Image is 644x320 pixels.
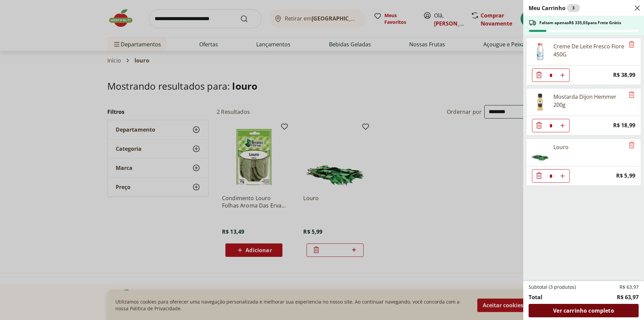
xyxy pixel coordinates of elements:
[546,119,556,132] input: Quantidade Atual
[556,68,569,82] button: Aumentar Quantidade
[546,170,556,182] input: Quantidade Atual
[556,169,569,183] button: Aumentar Quantidade
[531,42,549,61] img: Principal
[616,171,635,180] span: R$ 5,99
[620,284,639,290] span: R$ 63,97
[567,4,580,12] div: 3
[628,41,636,49] button: Remove
[531,143,549,162] img: Principal
[553,42,625,58] div: Creme De Leite Fresco Fiore 450G
[529,304,639,317] a: Ver carrinho completo
[628,141,636,149] button: Remove
[617,293,639,301] span: R$ 63,97
[628,91,636,99] button: Remove
[546,69,556,82] input: Quantidade Atual
[532,169,546,183] button: Diminuir Quantidade
[553,308,614,313] span: Ver carrinho completo
[529,4,580,12] h2: Meu Carrinho
[539,20,621,26] span: Faltam apenas R$ 335,03 para Frete Grátis
[529,284,576,290] span: Subtotal (3 produtos)
[553,143,569,151] div: Louro
[532,119,546,132] button: Diminuir Quantidade
[613,71,635,80] span: R$ 38,99
[553,93,625,109] div: Mostarda Dijon Hemmer 200g
[531,93,549,111] img: Principal
[556,119,569,132] button: Aumentar Quantidade
[532,68,546,82] button: Diminuir Quantidade
[613,121,635,130] span: R$ 18,99
[529,293,542,301] span: Total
